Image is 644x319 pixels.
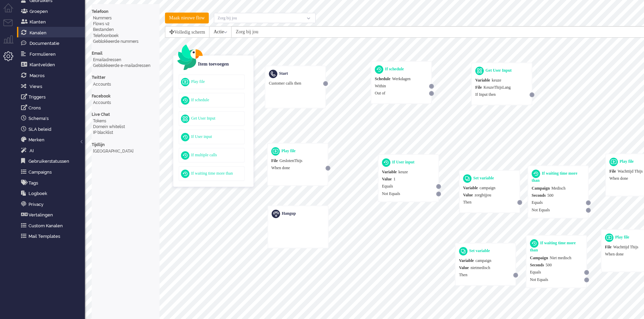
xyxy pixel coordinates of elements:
[375,76,429,82] div: Schedule
[30,148,34,153] span: AI
[20,39,85,47] a: Documentatie
[92,15,160,21] a: Nummers
[474,258,492,263] span: campaign
[269,70,323,78] div: Start
[3,19,19,35] li: Tickets menu
[397,170,408,174] span: keuze
[482,85,511,90] span: KeuzeThijsLang
[92,33,160,39] a: Telefoonboek
[530,239,584,253] div: If waiting time more than
[181,78,246,86] div: Play file
[20,83,85,90] a: Views
[30,52,56,57] span: Formulieren
[278,158,302,163] span: GeslotenThijs
[463,199,517,207] div: Then
[530,277,584,284] div: Not Equals
[218,15,237,21] div: Zorg bij jou
[3,51,19,67] li: Admin menu
[459,258,513,264] div: Variable
[20,18,85,25] a: Klanten
[30,41,59,46] span: Documentatie
[30,9,48,14] span: Groepen
[165,26,209,38] span: Volledig scherm
[181,133,246,141] div: If User input
[475,92,530,99] div: If Input then
[544,263,552,267] span: 500
[20,211,85,218] a: Vertalingen
[20,104,85,111] a: Crons
[30,30,47,35] span: Kanalen
[92,143,160,147] h4: Tijdlijn
[20,114,85,122] a: Schema's
[209,26,231,37] button: Actie
[271,158,326,164] div: File
[20,93,85,101] a: Triggers
[92,75,160,80] h4: Twitter
[478,185,496,190] span: campaign
[20,190,85,197] a: Logboek
[269,81,323,88] div: Customer calls then
[546,193,553,198] span: 500
[475,85,530,90] div: File
[272,210,326,218] div: Hangup
[92,100,160,106] a: Accounts
[375,90,429,98] div: Out of
[92,51,160,56] h4: Email
[490,78,501,83] span: keuze
[92,39,160,45] a: Geblokkeerde nummers
[30,73,44,78] span: Macros
[3,35,19,51] li: Supervisor menu
[390,76,410,81] span: Werkdagen
[181,151,246,160] div: If multiple calls
[532,207,586,214] div: Not Equals
[92,118,160,124] a: Tokens
[548,255,571,260] span: Niet medisch
[20,222,85,229] a: Custom Kanalen
[475,77,530,83] div: Variable
[92,94,160,99] h4: Facebook
[475,67,530,75] div: Get User Input
[20,125,85,133] a: SLA beleid
[92,130,160,136] a: IP blacklist
[532,185,586,191] div: Campaign
[375,65,429,74] div: If schedule
[382,158,436,167] div: If User input
[165,13,209,23] button: Maak nieuwe flow
[20,200,85,208] a: Privacy
[459,272,513,279] div: Then
[532,170,586,183] div: If waiting time more than
[463,185,517,191] div: Variable
[30,19,46,24] span: Klanten
[92,21,160,27] a: Flows v2
[30,84,42,89] span: Views
[616,169,643,174] span: Wachttijd Thijs
[463,192,517,198] div: Value
[20,136,85,143] a: Merken
[532,200,586,207] div: Equals
[92,148,160,154] a: [GEOGRAPHIC_DATA]
[92,27,160,33] a: Bestanden
[20,147,85,154] a: Ai
[92,112,160,117] h4: Live Chat
[181,114,246,123] div: Get User Input
[271,147,326,156] div: Play file
[473,193,491,197] span: zorgbijjou
[20,50,85,58] a: Formulieren
[20,179,85,187] a: Tags
[20,7,85,15] a: Groepen
[611,245,638,249] span: Wachttijd Thijs
[530,269,584,277] div: Equals
[20,61,85,68] a: Klantvelden
[469,265,490,270] span: nietmedisch
[382,191,436,198] div: Not Equals
[463,174,517,183] div: Set variable
[382,169,436,175] div: Variable
[181,96,246,105] div: If schedule
[530,255,584,261] div: Campaign
[20,72,85,79] a: Macros
[92,63,160,69] a: Geblokkeerde e-mailadressen
[92,10,160,14] h4: Telefoon
[20,232,85,240] a: Mail Templates
[382,176,436,182] div: Value
[392,177,395,181] span: 1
